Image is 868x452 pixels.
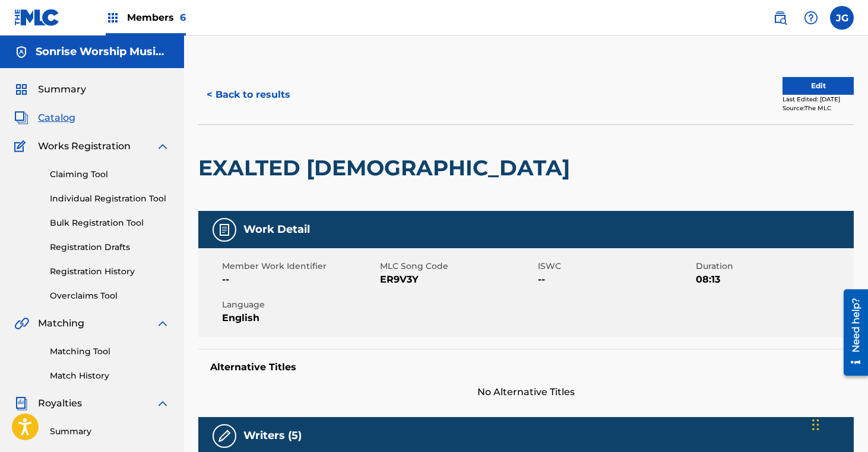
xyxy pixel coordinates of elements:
[50,425,170,438] a: Summary
[198,80,299,110] button: < Back to results
[773,11,787,25] img: search
[696,273,851,287] span: 08:13
[50,193,170,205] a: Individual Registration Tool
[538,273,693,287] span: --
[804,11,818,25] img: help
[222,273,377,287] span: --
[50,217,170,229] a: Bulk Registration Tool
[222,311,377,325] span: English
[835,285,868,380] iframe: Resource Center
[14,139,30,153] img: Works Registration
[380,273,535,287] span: ER9V3Y
[50,345,170,358] a: Matching Tool
[809,395,868,452] iframe: Chat Widget
[38,316,84,331] span: Matching
[50,241,170,254] a: Registration Drafts
[799,6,823,30] div: Help
[198,385,854,399] span: No Alternative Titles
[14,45,28,59] img: Accounts
[14,111,75,125] a: CatalogCatalog
[127,11,186,24] span: Members
[222,260,377,273] span: Member Work Identifier
[156,139,170,153] img: expand
[14,82,28,97] img: Summary
[538,260,693,273] span: ISWC
[156,316,170,331] img: expand
[156,396,170,411] img: expand
[50,168,170,181] a: Claiming Tool
[38,396,82,411] span: Royalties
[783,95,854,104] div: Last Edited: [DATE]
[217,223,232,237] img: Work Detail
[50,265,170,278] a: Registration History
[783,104,854,113] div: Source: The MLC
[783,77,854,95] button: Edit
[14,316,29,331] img: Matching
[36,45,170,59] h5: Sonrise Worship Music Publishing
[106,11,120,25] img: Top Rightsholders
[38,139,131,153] span: Works Registration
[14,82,86,97] a: SummarySummary
[217,429,232,443] img: Writers
[50,370,170,382] a: Match History
[696,260,851,273] span: Duration
[38,82,86,97] span: Summary
[380,260,535,273] span: MLC Song Code
[14,396,28,411] img: Royalties
[180,12,186,23] span: 6
[38,111,75,125] span: Catalog
[830,6,854,30] div: User Menu
[210,361,842,373] h5: Alternative Titles
[768,6,792,30] a: Public Search
[198,155,576,181] h2: EXALTED [DEMOGRAPHIC_DATA]
[222,299,377,311] span: Language
[14,9,60,26] img: MLC Logo
[243,223,310,236] h5: Work Detail
[243,429,302,443] h5: Writers (5)
[812,407,819,443] div: Drag
[50,290,170,302] a: Overclaims Tool
[14,111,28,125] img: Catalog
